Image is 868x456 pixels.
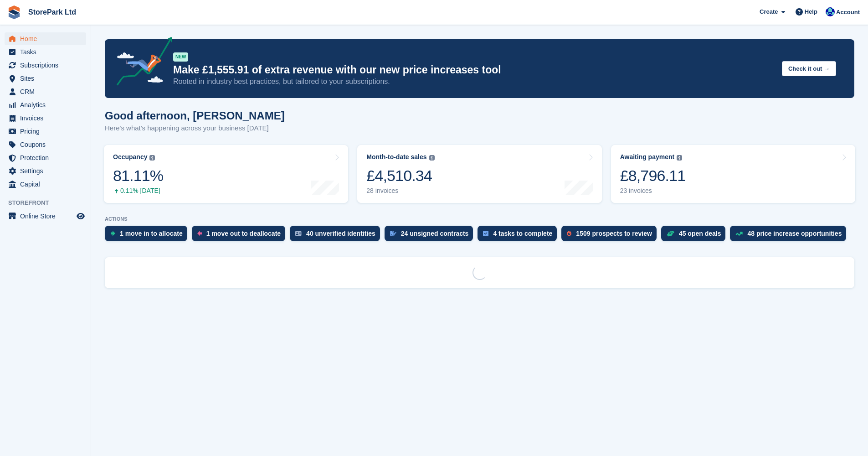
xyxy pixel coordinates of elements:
span: Account [836,8,860,17]
span: Settings [20,165,75,177]
img: icon-info-grey-7440780725fd019a000dd9b08b2336e03edf1995a4989e88bcd33f0948082b44.svg [429,155,435,161]
a: 24 unsigned contracts [385,226,478,246]
a: menu [5,138,86,151]
a: menu [5,32,86,45]
a: menu [5,46,86,58]
a: menu [5,98,86,111]
a: menu [5,59,86,72]
span: Subscriptions [20,59,75,72]
div: 4 tasks to complete [493,230,552,237]
img: deal-1b604bf984904fb50ccaf53a9ad4b4a5d6e5aea283cecdc64d6e3604feb123c2.svg [667,230,674,237]
p: ACTIONS [105,216,854,222]
a: menu [5,72,86,85]
span: Analytics [20,98,75,111]
div: £8,796.11 [620,166,686,185]
div: 81.11% [113,166,163,185]
span: Protection [20,151,75,164]
div: £4,510.34 [366,166,434,185]
div: 1 move in to allocate [120,230,183,237]
img: Donna [826,7,835,16]
img: icon-info-grey-7440780725fd019a000dd9b08b2336e03edf1995a4989e88bcd33f0948082b44.svg [677,155,682,161]
a: Awaiting payment £8,796.11 23 invoices [611,145,855,203]
a: 1 move out to deallocate [192,226,290,246]
a: 48 price increase opportunities [730,226,851,246]
span: Home [20,32,75,45]
a: menu [5,125,86,138]
a: 45 open deals [661,226,730,246]
img: task-75834270c22a3079a89374b754ae025e5fb1db73e45f91037f5363f120a921f8.svg [483,231,488,236]
div: 24 unsigned contracts [401,230,469,237]
a: menu [5,178,86,191]
a: 40 unverified identities [290,226,385,246]
span: Capital [20,178,75,191]
span: Storefront [8,198,91,207]
a: Occupancy 81.11% 0.11% [DATE] [104,145,348,203]
div: NEW [173,52,188,62]
span: Online Store [20,210,75,223]
img: icon-info-grey-7440780725fd019a000dd9b08b2336e03edf1995a4989e88bcd33f0948082b44.svg [149,155,155,161]
img: move_outs_to_deallocate_icon-f764333ba52eb49d3ac5e1228854f67142a1ed5810a6f6cc68b1a99e826820c5.svg [197,231,202,236]
button: Check it out → [782,61,836,76]
div: 1509 prospects to review [576,230,652,237]
span: Invoices [20,112,75,124]
span: Create [760,7,778,16]
a: menu [5,112,86,124]
a: menu [5,151,86,164]
a: 4 tasks to complete [478,226,561,246]
div: 40 unverified identities [306,230,375,237]
div: 23 invoices [620,187,686,195]
div: 0.11% [DATE] [113,187,163,195]
span: Pricing [20,125,75,138]
p: Rooted in industry best practices, but tailored to your subscriptions. [173,77,775,87]
img: move_ins_to_allocate_icon-fdf77a2bb77ea45bf5b3d319d69a93e2d87916cf1d5bf7949dd705db3b84f3ca.svg [110,231,115,236]
div: 45 open deals [679,230,721,237]
a: 1509 prospects to review [561,226,661,246]
img: price_increase_opportunities-93ffe204e8149a01c8c9dc8f82e8f89637d9d84a8eef4429ea346261dce0b2c0.svg [735,232,743,236]
a: 1 move in to allocate [105,226,192,246]
img: contract_signature_icon-13c848040528278c33f63329250d36e43548de30e8caae1d1a13099fd9432cc5.svg [390,231,396,236]
img: prospect-51fa495bee0391a8d652442698ab0144808aea92771e9ea1ae160a38d050c398.svg [567,231,571,236]
p: Here's what's happening across your business [DATE] [105,123,285,134]
span: Help [805,7,817,16]
div: Occupancy [113,153,147,161]
img: stora-icon-8386f47178a22dfd0bd8f6a31ec36ba5ce8667c1dd55bd0f319d3a0aa187defe.svg [7,5,21,19]
a: menu [5,210,86,223]
span: CRM [20,85,75,98]
a: menu [5,165,86,177]
div: 48 price increase opportunities [747,230,842,237]
a: Month-to-date sales £4,510.34 28 invoices [357,145,601,203]
span: Tasks [20,46,75,58]
img: price-adjustments-announcement-icon-8257ccfd72463d97f412b2fc003d46551f7dbcb40ab6d574587a9cd5c0d94... [109,37,173,89]
div: Awaiting payment [620,153,675,161]
a: Preview store [75,211,86,222]
img: verify_identity-adf6edd0f0f0b5bbfe63781bf79b02c33cf7c696d77639b501bdc392416b5a36.svg [295,231,302,236]
a: StorePark Ltd [25,5,80,20]
a: menu [5,85,86,98]
h1: Good afternoon, [PERSON_NAME] [105,109,285,122]
div: 28 invoices [366,187,434,195]
div: 1 move out to deallocate [206,230,281,237]
div: Month-to-date sales [366,153,426,161]
span: Sites [20,72,75,85]
p: Make £1,555.91 of extra revenue with our new price increases tool [173,63,775,77]
span: Coupons [20,138,75,151]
